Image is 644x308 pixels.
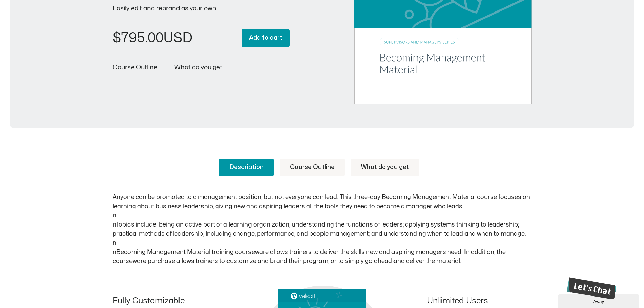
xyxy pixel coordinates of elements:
[174,64,222,71] a: What do you get
[351,159,419,176] a: What do you get
[113,31,163,45] bdi: 795.00
[280,159,345,176] a: Course Outline
[113,193,532,266] p: Anyone can be promoted to a management position, but not everyone can lead. This three-day Becomi...
[3,3,55,25] img: Chat attention grabber
[219,159,274,176] a: Description
[113,64,158,71] a: Course Outline
[113,296,217,306] h4: Fully Customizable
[242,29,290,47] button: Add to cart
[113,31,121,45] span: $
[558,293,641,308] iframe: chat widget
[113,5,290,12] p: Easily edit and rebrand as your own
[427,296,532,306] h4: Unlimited Users
[564,275,616,302] iframe: chat widget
